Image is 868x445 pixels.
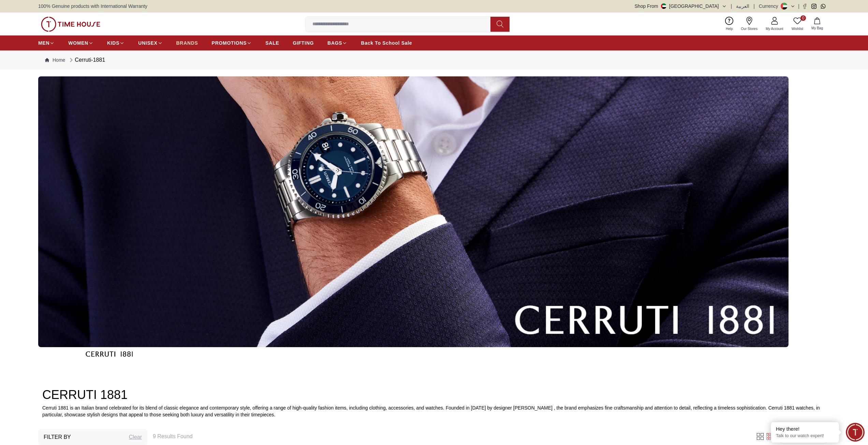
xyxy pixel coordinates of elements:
[86,330,133,377] img: ...
[753,3,755,10] span: |
[821,4,826,9] a: Whatsapp
[807,16,827,32] button: My Bag
[763,26,786,31] span: My Account
[68,40,88,46] span: WOMEN
[38,76,789,347] img: ...
[361,40,412,46] span: Back To School Sale
[809,26,826,31] span: My Bag
[731,3,732,10] span: |
[265,40,279,46] span: SALE
[661,3,666,9] img: United Arab Emirates
[811,4,816,9] a: Instagram
[45,57,65,63] a: Home
[38,37,55,49] a: MEN
[789,26,806,31] span: Wishlist
[138,37,162,49] a: UNISEX
[38,40,49,46] span: MEN
[44,433,71,441] h3: Filter By
[802,4,807,9] a: Facebook
[776,426,834,432] div: Hey there!
[738,26,760,31] span: Our Stores
[107,40,119,46] span: KIDS
[846,423,865,442] div: Chat Widget
[153,432,747,441] h6: 9 Results Found
[265,37,279,49] a: SALE
[68,56,105,64] div: Cerruti-1881
[736,3,749,10] button: العربية
[176,40,198,46] span: BRANDS
[129,433,142,441] div: Clear
[41,17,100,32] img: ...
[38,50,830,70] nav: Breadcrumb
[293,40,314,46] span: GIFTING
[107,37,124,49] a: KIDS
[68,37,93,49] a: WOMEN
[776,433,834,439] p: Talk to our watch expert!
[212,37,252,49] a: PROMOTIONS
[293,37,314,49] a: GIFTING
[42,388,826,402] h2: CERRUTI 1881
[635,3,727,10] button: Shop From[GEOGRAPHIC_DATA]
[723,26,736,31] span: Help
[327,37,347,49] a: BAGS
[327,40,342,46] span: BAGS
[212,40,247,46] span: PROMOTIONS
[138,40,157,46] span: UNISEX
[361,37,412,49] a: Back To School Sale
[737,15,762,33] a: Our Stores
[176,37,198,49] a: BRANDS
[788,15,807,33] a: 0Wishlist
[38,3,147,10] span: 100% Genuine products with International Warranty
[800,15,806,21] span: 0
[759,3,781,10] div: Currency
[42,404,826,418] p: Cerruti 1881 is an Italian brand celebrated for its blend of classic elegance and contemporary st...
[798,3,799,10] span: |
[722,15,737,33] a: Help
